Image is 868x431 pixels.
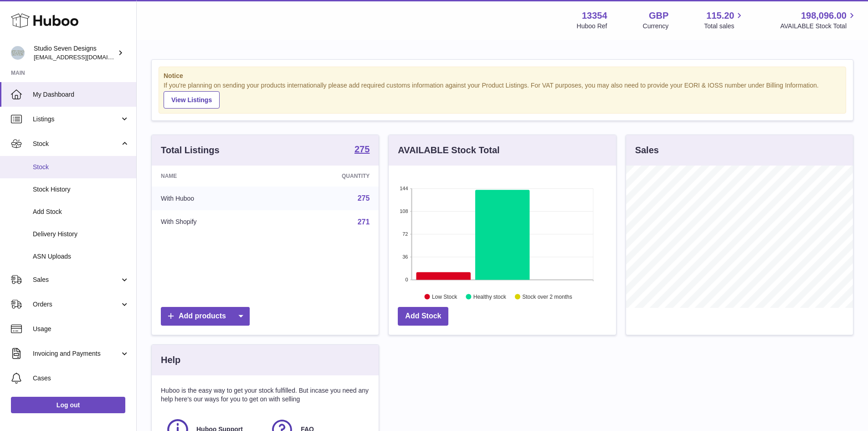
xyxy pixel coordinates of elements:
[780,22,857,31] span: AVAILABLE Stock Total
[780,10,857,31] a: 198,096.00 AVAILABLE Stock Total
[704,10,745,31] a: 115.20 Total sales
[704,22,745,31] span: Total sales
[523,293,572,300] text: Stock over 2 months
[33,374,129,383] span: Cases
[33,300,120,309] span: Orders
[398,144,499,156] h3: AVAILABLE Stock Total
[354,145,370,154] strong: 275
[34,44,116,62] div: Studio Seven Designs
[473,293,507,300] text: Healthy stock
[33,163,129,171] span: Stock
[801,10,847,22] span: 198,096.00
[34,53,134,61] span: [EMAIL_ADDRESS][DOMAIN_NAME]
[161,144,220,156] h3: Total Listings
[432,293,457,300] text: Low Stock
[582,10,607,22] strong: 13354
[33,208,129,216] span: Add Stock
[164,81,841,109] div: If you're planning on sending your products internationally please add required customs informati...
[33,252,129,261] span: ASN Uploads
[33,275,120,284] span: Sales
[33,230,129,239] span: Delivery History
[643,22,669,31] div: Currency
[161,307,250,326] a: Add products
[161,354,180,366] h3: Help
[33,140,120,148] span: Stock
[33,90,129,99] span: My Dashboard
[33,185,129,194] span: Stock History
[403,231,408,237] text: 72
[400,186,408,191] text: 144
[164,72,841,80] strong: Notice
[152,166,274,187] th: Name
[354,145,370,156] a: 275
[706,10,734,22] span: 115.20
[33,349,120,358] span: Invoicing and Payments
[403,254,408,260] text: 36
[398,307,448,326] a: Add Stock
[406,277,408,282] text: 0
[358,194,370,202] a: 275
[152,210,274,234] td: With Shopify
[11,397,125,413] a: Log out
[164,91,220,109] a: View Listings
[400,208,408,214] text: 108
[577,22,607,31] div: Huboo Ref
[33,325,129,333] span: Usage
[33,115,120,124] span: Listings
[152,187,274,210] td: With Huboo
[635,144,659,156] h3: Sales
[274,166,379,187] th: Quantity
[11,46,25,60] img: contact.studiosevendesigns@gmail.com
[649,10,668,22] strong: GBP
[358,218,370,226] a: 271
[161,386,370,404] p: Huboo is the easy way to get your stock fulfilled. But incase you need any help here's our ways f...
